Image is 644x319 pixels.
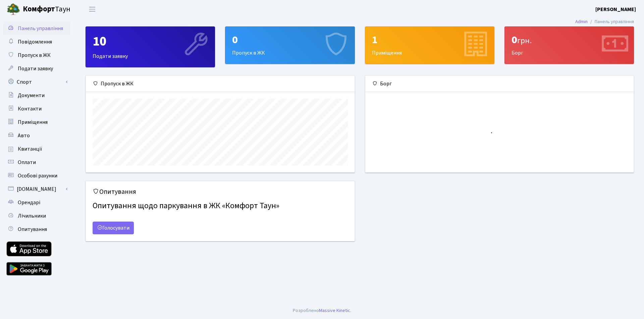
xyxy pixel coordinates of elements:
[225,27,354,64] div: Пропуск в ЖК
[18,25,63,32] span: Панель управління
[18,159,36,166] span: Оплати
[3,49,70,62] a: Пропуск в ЖК
[3,62,70,75] a: Подати заявку
[18,38,52,46] span: Повідомлення
[575,18,588,25] a: Admin
[365,27,494,64] div: Приміщення
[319,307,350,314] a: Massive Kinetic
[18,132,30,139] span: Авто
[3,182,70,196] a: [DOMAIN_NAME]
[86,26,215,67] a: 10Подати заявку
[18,118,48,126] span: Приміщення
[3,89,70,102] a: Документи
[3,75,70,89] a: Спорт
[588,18,634,25] li: Панель управління
[18,199,40,206] span: Орендарі
[18,212,46,220] span: Лічильники
[365,26,494,64] a: 1Приміщення
[93,33,208,50] div: 10
[93,198,348,214] h4: Опитування щодо паркування в ЖК «Комфорт Таун»
[3,22,70,35] a: Панель управління
[293,307,319,314] a: Розроблено
[512,33,627,46] div: 0
[18,226,47,233] span: Опитування
[3,196,70,209] a: Орендарі
[3,115,70,129] a: Приміщення
[505,27,634,64] div: Борг
[18,65,53,72] span: Подати заявку
[18,92,45,99] span: Документи
[3,223,70,236] a: Опитування
[7,3,20,16] img: logo.png
[565,15,644,29] nav: breadcrumb
[18,172,57,179] span: Особові рахунки
[3,169,70,182] a: Особові рахунки
[3,102,70,115] a: Контакти
[372,33,487,46] div: 1
[3,129,70,142] a: Авто
[86,76,355,92] div: Пропуск в ЖК
[232,33,347,46] div: 0
[93,188,348,196] h5: Опитування
[595,6,636,13] b: [PERSON_NAME]
[595,5,636,13] a: [PERSON_NAME]
[18,105,42,112] span: Контакти
[517,35,532,47] span: грн.
[23,4,55,14] b: Комфорт
[18,145,42,153] span: Квитанції
[18,52,51,59] span: Пропуск в ЖК
[3,142,70,156] a: Квитанції
[293,307,351,314] div: .
[3,35,70,49] a: Повідомлення
[84,4,101,15] button: Переключити навігацію
[365,76,634,92] div: Борг
[93,222,134,234] a: Голосувати
[86,27,215,67] div: Подати заявку
[225,26,355,64] a: 0Пропуск в ЖК
[3,156,70,169] a: Оплати
[23,4,70,15] span: Таун
[3,209,70,223] a: Лічильники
